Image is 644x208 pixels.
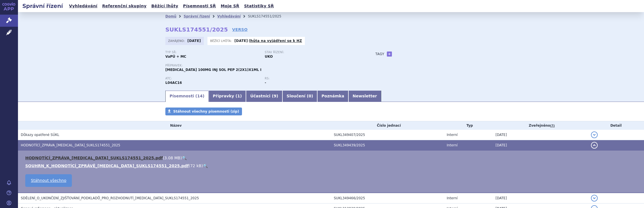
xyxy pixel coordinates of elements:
span: [MEDICAL_DATA] 100MG INJ SOL PEP 2(2X1)X1ML I [165,68,261,72]
th: Číslo jednací [331,121,444,130]
td: SUKL349439/2025 [331,140,444,151]
a: Stáhnout všechny písemnosti (zip) [165,108,242,115]
a: Běžící lhůty [150,2,180,10]
p: Přípravek: [165,64,364,67]
span: Důkazy opatřené SÚKL [21,133,59,137]
button: detail [591,142,598,149]
strong: [DATE] [234,39,248,43]
span: SDĚLENÍ_O_UKONČENÍ_ZJIŠŤOVÁNÍ_PODKLADŮ_PRO_ROZHODNUTÍ_TREMFYA_SUKLS174551_2025 [21,196,199,200]
h2: Správní řízení [18,2,67,10]
span: 0 [309,94,311,98]
a: lhůta na vyjádření se k HZ [249,39,302,43]
a: Sloučení (0) [282,91,317,102]
button: detail [591,131,598,138]
td: [DATE] [493,193,588,203]
a: Poznámka [317,91,348,102]
a: Vyhledávání [217,14,241,18]
a: Účastníci (9) [246,91,282,102]
strong: GUSELKUMAB [165,81,182,85]
li: SUKLS174551/2025 [248,12,289,21]
th: Typ [444,121,493,130]
span: HODNOTÍCÍ_ZPRÁVA_TREMFYA_SUKLS174551_2025 [21,143,120,147]
td: [DATE] [493,130,588,140]
td: SUKL349466/2025 [331,193,444,203]
span: Interní [447,143,458,147]
span: 9 [274,94,277,98]
a: Moje SŘ [219,2,241,10]
h3: Tagy [375,51,384,57]
a: Domů [165,14,176,18]
a: Přípravky (1) [209,91,246,102]
a: Správní řízení [184,14,210,18]
span: Interní [447,196,458,200]
a: Písemnosti SŘ [181,2,218,10]
button: detail [591,195,598,202]
p: - [234,39,302,43]
p: Stav řízení: [265,51,358,54]
p: Typ SŘ: [165,51,259,54]
p: ATC: [165,77,259,80]
strong: SUKLS174551/2025 [165,26,228,33]
a: Písemnosti (14) [165,91,209,102]
a: Newsletter [348,91,381,102]
a: Statistiky SŘ [242,2,275,10]
li: ( ) [25,163,638,169]
a: VERSO [232,27,248,32]
strong: VaPÚ + MC [165,55,186,59]
a: Referenční skupiny [101,2,148,10]
strong: [DATE] [188,39,201,43]
span: 14 [197,94,202,98]
span: 1 [237,94,240,98]
abbr: (?) [550,124,555,128]
span: 72 kB [190,164,201,168]
span: Interní [447,133,458,137]
p: RS: [265,77,358,80]
a: SOUHRN_K_HODNOTÍCÍ_ZPRÁVĚ_[MEDICAL_DATA]_SUKLS174551_2025.pdf [25,164,189,168]
span: Stáhnout všechny písemnosti (zip) [173,109,239,113]
a: HODNOTÍCÍ_ZPRÁVA_[MEDICAL_DATA]_SUKLS174551_2025.pdf [25,156,163,160]
span: 3.08 MB [164,156,180,160]
strong: - [265,81,266,85]
span: Běžící lhůta: [210,39,233,43]
a: 🔍 [203,164,208,168]
a: 🔍 [182,156,187,160]
th: Název [18,121,331,130]
a: Vyhledávání [67,2,99,10]
td: SUKL349407/2025 [331,130,444,140]
a: + [387,52,392,57]
li: ( ) [25,155,638,161]
span: Zahájeno: [168,39,186,43]
a: Stáhnout všechno [25,174,72,187]
strong: UKO [265,55,273,59]
th: Zveřejněno [493,121,588,130]
td: [DATE] [493,140,588,151]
